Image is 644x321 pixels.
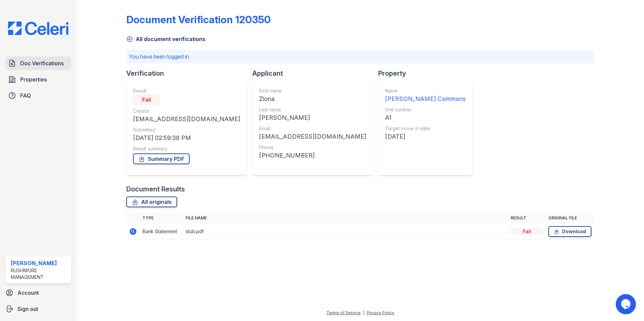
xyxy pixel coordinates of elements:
div: Fail [511,228,543,235]
div: [PHONE_NUMBER] [259,151,366,160]
div: Result [133,87,240,94]
iframe: chat widget [616,294,637,314]
th: File name [183,213,508,223]
a: Name [PERSON_NAME] Commons [385,87,466,104]
a: FAQ [5,89,71,102]
a: Terms of Service [326,310,361,315]
a: All document verifications [126,35,205,43]
td: Bank Statement [140,223,183,240]
div: [EMAIL_ADDRESS][DOMAIN_NAME] [133,114,240,124]
div: Target move in date [385,125,466,132]
div: First name [259,87,366,94]
img: CE_Logo_Blue-a8612792a0a2168367f1c8372b55b34899dd931a85d93a1a3d3e32e68fde9ad4.png [3,22,74,35]
div: [PERSON_NAME] [11,259,68,267]
a: Doc Verifications [5,57,71,70]
div: Submitted [133,127,240,133]
span: Properties [20,75,47,83]
div: Creator [133,108,240,114]
th: Original file [546,213,594,223]
th: Result [508,213,546,223]
div: Ziona [259,94,366,104]
div: Verification [126,69,252,78]
div: | [363,310,364,315]
th: Type [140,213,183,223]
div: Applicant [252,69,378,78]
div: Property [378,69,478,78]
a: Download [548,226,591,237]
a: Properties [5,73,71,86]
div: Document Results [126,184,185,194]
div: Name [385,87,466,94]
div: Phone [259,144,366,151]
div: [DATE] [385,132,466,141]
a: All originals [126,197,177,207]
div: [PERSON_NAME] [259,113,366,122]
div: [DATE] 02:59:38 PM [133,133,240,143]
div: Last name [259,106,366,113]
span: Doc Verifications [20,59,64,67]
div: Result summary [133,145,240,152]
span: Sign out [18,305,38,313]
div: Email [259,125,366,132]
p: You have been logged in [129,52,591,61]
a: Summary PDF [133,153,190,164]
a: Sign out [3,302,74,316]
td: stub.pdf [183,223,508,240]
div: Unit number [385,106,466,113]
a: Account [3,286,74,299]
div: Fail [133,94,160,105]
span: FAQ [20,92,31,100]
span: Account [18,289,39,297]
div: A1 [385,113,466,122]
div: [PERSON_NAME] Commons [385,94,466,104]
a: Privacy Policy [367,310,394,315]
div: Document Verification 120350 [126,13,271,26]
div: Rushmore Management [11,267,68,281]
div: [EMAIL_ADDRESS][DOMAIN_NAME] [259,132,366,141]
